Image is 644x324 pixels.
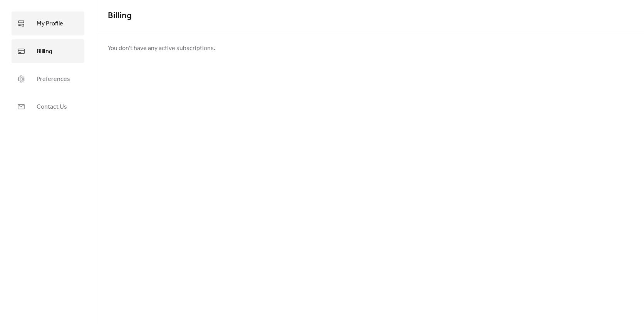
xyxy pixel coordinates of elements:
[37,18,63,30] span: My Profile
[12,95,84,119] a: Contact Us
[12,12,84,35] a: My Profile
[108,44,215,53] span: You don't have any active subscriptions.
[12,39,84,63] a: Billing
[108,7,132,24] span: Billing
[37,101,67,113] span: Contact Us
[12,67,84,91] a: Preferences
[37,73,70,86] span: Preferences
[37,45,52,58] span: Billing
